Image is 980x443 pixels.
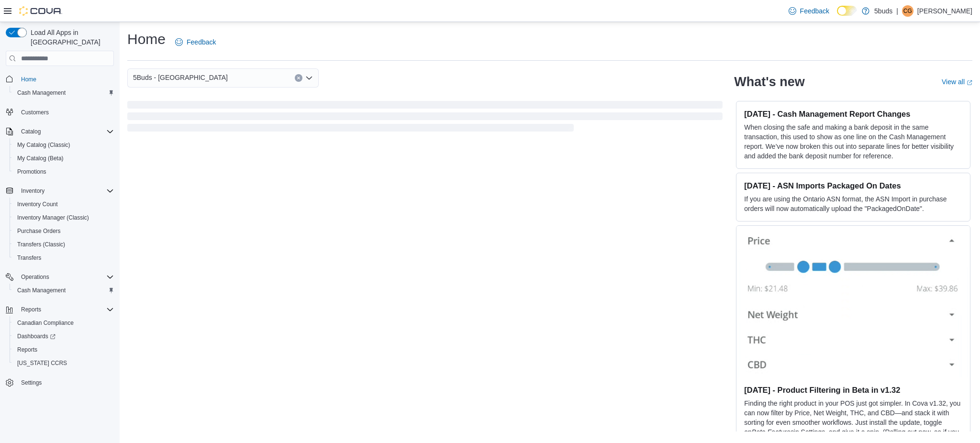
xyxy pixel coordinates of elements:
span: Washington CCRS [13,357,114,369]
button: Inventory [2,184,118,198]
button: Open list of options [305,74,313,82]
span: Promotions [17,168,46,176]
span: My Catalog (Beta) [13,153,114,164]
span: Inventory Manager (Classic) [17,214,89,221]
span: Home [17,73,114,85]
span: Loading [127,103,723,133]
button: Purchase Orders [10,224,118,238]
button: Canadian Compliance [10,316,118,330]
a: My Catalog (Classic) [13,139,74,151]
span: My Catalog (Classic) [13,139,114,151]
span: Purchase Orders [17,227,61,235]
span: Inventory Count [13,199,114,210]
span: Feedback [800,6,829,16]
span: 5Buds - [GEOGRAPHIC_DATA] [133,72,228,83]
p: | [896,5,898,17]
img: Cova [19,6,62,16]
span: Load All Apps in [GEOGRAPHIC_DATA] [27,28,114,47]
span: Inventory Count [17,200,58,208]
span: Transfers [13,252,114,264]
span: Cash Management [13,285,114,296]
span: My Catalog (Classic) [17,141,70,149]
button: Home [2,72,118,86]
a: Customers [17,107,53,118]
span: Settings [17,377,114,388]
h3: [DATE] - Product Filtering in Beta in v1.32 [744,385,962,395]
span: Catalog [17,126,114,137]
a: Cash Management [13,285,69,296]
span: Reports [13,344,114,355]
button: Inventory Count [10,198,118,211]
svg: External link [967,80,972,86]
span: Home [21,76,36,83]
button: Clear input [295,74,302,82]
a: Settings [17,377,45,388]
button: Operations [17,271,53,283]
a: Cash Management [13,87,69,99]
a: Reports [13,344,41,355]
span: [US_STATE] CCRS [17,359,67,367]
span: Purchase Orders [13,225,114,237]
h3: [DATE] - Cash Management Report Changes [744,109,962,119]
span: Dashboards [17,332,56,340]
span: Operations [21,273,49,281]
div: Cheyanne Gauthier [902,5,913,17]
a: Transfers [13,252,45,264]
span: Reports [17,346,37,354]
span: Catalog [21,128,41,135]
span: Settings [21,379,42,387]
button: Promotions [10,165,118,178]
span: Customers [17,106,114,118]
button: My Catalog (Classic) [10,138,118,152]
a: Transfers (Classic) [13,239,69,250]
button: Catalog [2,125,118,138]
button: Reports [10,343,118,356]
button: Transfers (Classic) [10,238,118,251]
p: When closing the safe and making a bank deposit in the same transaction, this used to show as one... [744,122,962,161]
a: [US_STATE] CCRS [13,357,71,369]
button: Inventory [17,185,48,197]
h2: What's new [734,74,804,89]
p: [PERSON_NAME] [917,5,972,17]
span: My Catalog (Beta) [17,155,64,162]
nav: Complex example [6,68,114,414]
a: Promotions [13,166,50,177]
p: 5buds [874,5,892,17]
button: Reports [17,304,45,315]
a: Dashboards [10,330,118,343]
a: View allExternal link [942,78,972,86]
button: Operations [2,270,118,284]
span: Transfers (Classic) [13,239,114,250]
span: Transfers [17,254,41,262]
span: CG [903,5,912,17]
button: Catalog [17,126,45,137]
p: If you are using the Ontario ASN format, the ASN Import in purchase orders will now automatically... [744,194,962,213]
span: Feedback [187,37,216,47]
button: Cash Management [10,86,118,100]
a: Inventory Manager (Classic) [13,212,93,223]
a: Feedback [785,1,833,21]
span: Canadian Compliance [13,317,114,329]
span: Cash Management [17,287,66,294]
button: Cash Management [10,284,118,297]
span: Inventory Manager (Classic) [13,212,114,223]
input: Dark Mode [837,6,857,16]
span: Customers [21,109,49,116]
button: Reports [2,303,118,316]
em: Beta Features [752,428,794,436]
span: Inventory [21,187,45,195]
span: Cash Management [13,87,114,99]
button: Transfers [10,251,118,265]
button: Inventory Manager (Classic) [10,211,118,224]
a: My Catalog (Beta) [13,153,67,164]
span: Reports [17,304,114,315]
button: Settings [2,376,118,389]
span: Inventory [17,185,114,197]
a: Feedback [171,33,220,52]
a: Inventory Count [13,199,62,210]
span: Cash Management [17,89,66,97]
a: Canadian Compliance [13,317,78,329]
span: Canadian Compliance [17,319,74,327]
button: [US_STATE] CCRS [10,356,118,370]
